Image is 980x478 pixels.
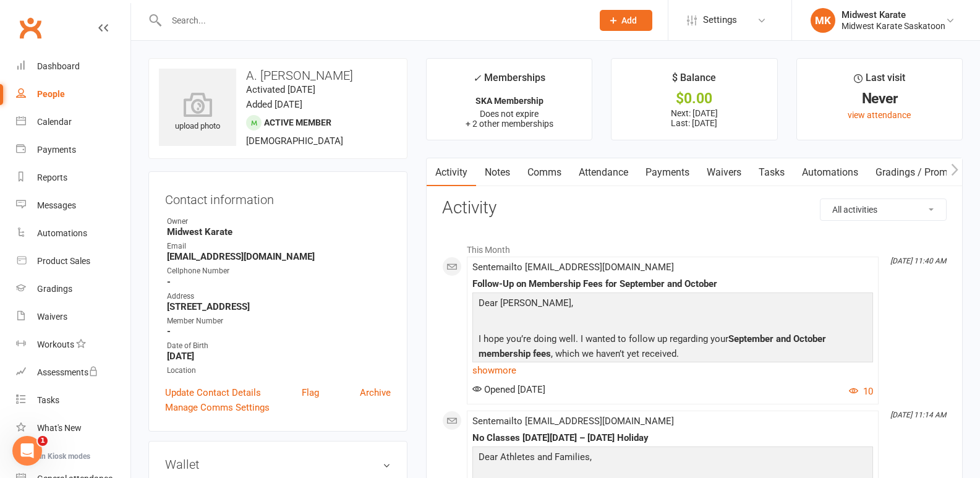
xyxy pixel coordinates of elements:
[808,92,951,105] div: Never
[165,400,270,415] a: Manage Comms Settings
[246,84,315,95] time: Activated [DATE]
[16,108,130,136] a: Calendar
[427,158,476,187] a: Activity
[37,423,82,433] div: What's New
[167,326,391,337] strong: -
[167,251,391,262] strong: [EMAIL_ADDRESS][DOMAIN_NAME]
[246,99,302,110] time: Added [DATE]
[37,256,90,266] div: Product Sales
[475,450,870,467] p: Dear Athletes and Families,
[165,385,261,400] a: Update Contact Details
[37,89,65,99] div: People
[167,340,391,352] div: Date of Birth
[167,351,391,362] strong: [DATE]
[16,80,130,108] a: People
[167,301,391,312] strong: [STREET_ADDRESS]
[37,339,74,349] div: Workouts
[472,433,873,443] div: No Classes [DATE][DATE] – [DATE] Holiday
[360,385,391,400] a: Archive
[472,279,873,289] div: Follow-Up on Membership Fees for September and October
[15,12,46,43] a: Clubworx
[167,365,391,377] div: Location
[38,436,48,446] span: 1
[854,70,905,92] div: Last visit
[849,384,873,399] button: 10
[246,135,343,147] span: [DEMOGRAPHIC_DATA]
[167,216,391,228] div: Owner
[264,117,331,127] span: Active member
[16,220,130,247] a: Automations
[472,262,674,273] span: Sent email to [EMAIL_ADDRESS][DOMAIN_NAME]
[637,158,698,187] a: Payments
[703,6,737,34] span: Settings
[163,12,584,29] input: Search...
[167,265,391,277] div: Cellphone Number
[793,158,867,187] a: Automations
[750,158,793,187] a: Tasks
[37,145,76,155] div: Payments
[811,8,835,33] div: MK
[16,136,130,164] a: Payments
[480,109,539,119] span: Does not expire
[842,20,945,32] div: Midwest Karate Saskatoon
[16,386,130,414] a: Tasks
[37,395,59,405] div: Tasks
[621,15,637,25] span: Add
[600,10,652,31] button: Add
[165,458,391,471] h3: Wallet
[37,61,80,71] div: Dashboard
[167,276,391,288] strong: -
[475,331,870,364] p: I hope you’re doing well. I wanted to follow up regarding your , which we haven’t yet received.
[165,188,391,207] h3: Contact information
[570,158,637,187] a: Attendance
[698,158,750,187] a: Waivers
[37,228,87,238] div: Automations
[16,164,130,192] a: Reports
[16,53,130,80] a: Dashboard
[37,117,72,127] div: Calendar
[16,192,130,220] a: Messages
[623,92,765,105] div: $0.00
[16,414,130,442] a: What's New
[167,291,391,302] div: Address
[442,198,947,218] h3: Activity
[159,69,397,82] h3: A. [PERSON_NAME]
[37,312,67,322] div: Waivers
[890,257,946,265] i: [DATE] 11:40 AM
[472,384,545,395] span: Opened [DATE]
[473,70,545,93] div: Memberships
[848,110,911,120] a: view attendance
[890,411,946,419] i: [DATE] 11:14 AM
[476,158,519,187] a: Notes
[842,9,945,20] div: Midwest Karate
[167,241,391,252] div: Email
[475,296,870,314] p: Dear [PERSON_NAME],
[16,275,130,303] a: Gradings
[16,359,130,386] a: Assessments
[37,173,67,182] div: Reports
[37,200,76,210] div: Messages
[472,362,873,379] a: show more
[167,226,391,237] strong: Midwest Karate
[442,237,947,257] li: This Month
[623,108,765,128] p: Next: [DATE] Last: [DATE]
[159,92,236,133] div: upload photo
[16,247,130,275] a: Product Sales
[519,158,570,187] a: Comms
[475,96,543,106] strong: SKA Membership
[16,303,130,331] a: Waivers
[473,72,481,84] i: ✓
[37,367,98,377] div: Assessments
[466,119,553,129] span: + 2 other memberships
[16,331,130,359] a: Workouts
[12,436,42,466] iframe: Intercom live chat
[672,70,716,92] div: $ Balance
[472,416,674,427] span: Sent email to [EMAIL_ADDRESS][DOMAIN_NAME]
[167,315,391,327] div: Member Number
[37,284,72,294] div: Gradings
[302,385,319,400] a: Flag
